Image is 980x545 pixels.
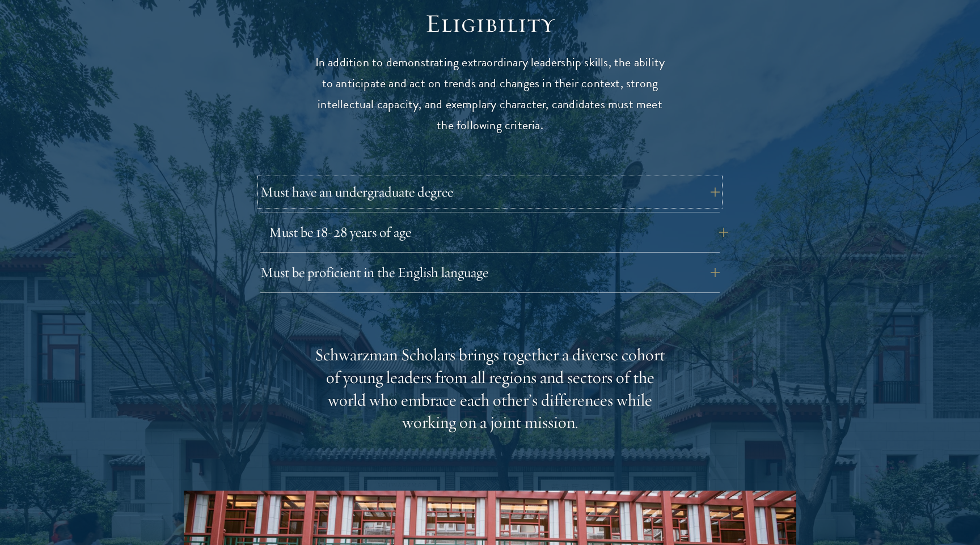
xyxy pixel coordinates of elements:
[260,178,720,206] button: Must have an undergraduate degree
[314,8,666,40] h2: Eligibility
[314,344,666,435] div: Schwarzman Scholars brings together a diverse cohort of young leaders from all regions and sector...
[260,259,720,286] button: Must be proficient in the English language
[269,219,728,246] button: Must be 18-28 years of age
[314,52,666,136] p: In addition to demonstrating extraordinary leadership skills, the ability to anticipate and act o...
